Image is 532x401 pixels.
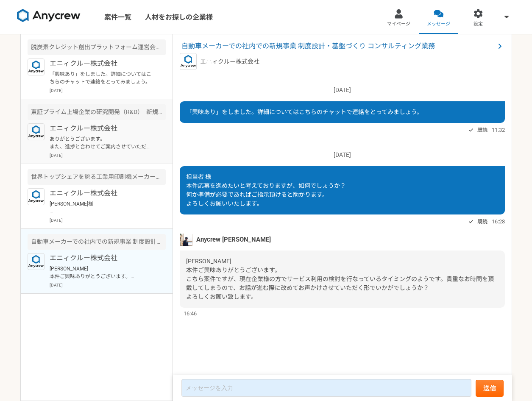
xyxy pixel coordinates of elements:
[200,57,259,66] p: エニィクルー株式会社
[50,282,166,288] p: [DATE]
[180,150,505,159] p: [DATE]
[50,200,154,215] p: [PERSON_NAME]様 ご連絡ありがとうございます。 承知いたしました。それでは、また別案件等ご相談させていただければと思いますので、よろしくお願いいたします。
[180,234,192,246] img: tomoya_yamashita.jpeg
[492,126,505,134] span: 11:32
[180,86,505,95] p: [DATE]
[196,235,271,244] span: Anycrew [PERSON_NAME]
[387,21,410,28] span: マイページ
[186,258,494,300] span: [PERSON_NAME] 本件ご興味ありがとうございます。 こちら案件ですが、現在企業様の方でサービス利用の検討を行なっているタイミングのようです。貴重なお時間を頂戴してしまうので、お話が進む...
[476,380,504,397] button: 送信
[28,104,166,120] div: 東証プライム上場企業の研究開発（R&D） 新規事業開発
[28,39,166,55] div: 脱炭素クレジット創出プラットフォーム運営会社での事業推進を行う方を募集
[474,21,483,28] span: 設定
[50,217,166,223] p: [DATE]
[28,123,45,140] img: logo_text_blue_01.png
[50,188,154,198] p: エニィクルー株式会社
[28,169,166,185] div: 世界トップシェアを誇る工業用印刷機メーカー 営業顧問（1,2社のみの紹介も歓迎）
[477,125,487,135] span: 既読
[28,58,45,75] img: logo_text_blue_01.png
[17,9,81,22] img: 8DqYSo04kwAAAAASUVORK5CYII=
[50,253,154,263] p: エニィクルー株式会社
[50,135,154,150] p: ありがとうございます。 また、進捗と合わせてご案内させていただければと思いますので、よろしくお願いいたします。
[184,309,197,317] span: 16:46
[50,123,154,134] p: エニィクルー株式会社
[28,188,45,205] img: logo_text_blue_01.png
[492,217,505,226] span: 16:28
[50,152,166,159] p: [DATE]
[50,70,154,86] p: 「興味あり」をしました。詳細についてはこちらのチャットで連絡をとってみましょう。
[427,21,450,28] span: メッセージ
[186,173,346,207] span: 担当者 様 本件応募を進めたいと考えておりますが、如何でしょうか？ 何か準備が必要であればご指示頂けると助かります。 よろしくお願いいたします。
[180,53,197,70] img: logo_text_blue_01.png
[186,109,423,115] span: 「興味あり」をしました。詳細についてはこちらのチャットで連絡をとってみましょう。
[477,217,487,227] span: 既読
[181,41,495,51] span: 自動車メーカーでの社内での新規事業 制度設計・基盤づくり コンサルティング業務
[50,87,166,94] p: [DATE]
[50,265,154,280] p: [PERSON_NAME] 本件ご興味ありがとうございます。 こちら案件ですが、現在企業様の方でサービス利用の検討を行なっているタイミングのようです。貴重なお時間を頂戴してしまうので、お話が進む...
[50,58,154,69] p: エニィクルー株式会社
[28,234,166,250] div: 自動車メーカーでの社内での新規事業 制度設計・基盤づくり コンサルティング業務
[28,253,45,270] img: logo_text_blue_01.png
